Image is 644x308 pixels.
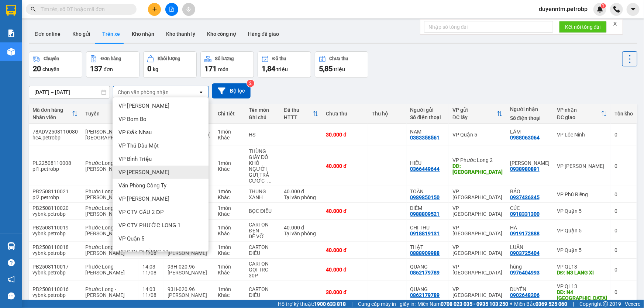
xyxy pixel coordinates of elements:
button: Bộ lọc [212,83,251,98]
div: 1 món [218,160,241,166]
div: PB2508110019 [32,225,78,231]
div: pl1.petrobp [32,166,78,172]
strong: 0369 525 060 [535,301,567,307]
div: 0976404993 [510,270,540,276]
div: Số điện thoại [510,115,550,121]
div: 0918331300 [510,211,540,217]
div: [PERSON_NAME] [168,270,210,276]
div: BẢO [510,188,550,194]
div: 0 [614,191,633,197]
div: 0383358561 [410,135,440,141]
div: PB2508110017 [32,264,78,270]
div: Thu hộ [372,111,403,117]
div: Ghi chú [249,114,276,120]
div: VP QL13 [557,283,607,289]
div: 11/08 [142,270,160,276]
span: Phước Long - [PERSON_NAME] [85,188,125,200]
button: Đơn online [29,25,66,43]
div: 0 [614,289,633,295]
img: warehouse-icon [7,242,15,250]
div: Chưa thu [326,111,364,117]
svg: open [198,89,204,95]
div: ĐC giao [557,114,601,120]
div: Tại văn phòng [284,194,318,200]
div: 0989850150 [410,194,440,200]
div: QUANG [410,286,445,292]
div: 1 món [218,286,241,292]
span: VP [PERSON_NAME] [118,195,169,203]
button: Kho gửi [66,25,96,43]
span: Phước Long - [PERSON_NAME] [85,205,125,217]
div: LÂM [510,129,550,135]
div: PL22508110008 [32,160,78,166]
div: VP Quận 5 [557,228,607,233]
button: Hàng đã giao [242,25,285,43]
span: VP CTV PHƯỚC LONG 1 [118,222,180,229]
span: Phước Long - [PERSON_NAME] [85,264,125,276]
span: plus [152,7,157,12]
div: Số lượng [215,56,234,61]
span: Phước Long - [PERSON_NAME] [85,286,125,298]
div: 0 [614,267,633,273]
div: CARTON ĐEN [249,222,276,233]
div: Kim [510,160,550,166]
div: [PERSON_NAME] [168,250,210,256]
div: VP QL13 [557,264,607,270]
button: Kho nhận [126,25,160,43]
div: HTTT [284,114,313,120]
div: vybnk.petrobp [32,292,78,298]
img: logo-vxr [6,5,16,16]
div: Chuyến [44,56,59,61]
sup: 2 [247,80,254,87]
div: 93H-020.96 [168,264,210,270]
div: Nhân viên [32,114,72,120]
span: question-circle [8,259,15,266]
th: Toggle SortBy [449,104,506,124]
span: 0 [147,64,151,73]
span: VP [PERSON_NAME] [118,169,169,176]
div: HÀ [510,225,550,231]
span: | [573,300,574,308]
div: PB2508110018 [32,244,78,250]
div: VP Lộc Ninh [557,132,607,138]
span: aim [186,7,191,12]
div: Số điện thoại [410,114,445,120]
span: close [613,21,618,26]
button: Khối lượng0kg [143,51,197,78]
span: message [8,293,15,300]
button: Chưa thu5,85 triệu [315,51,368,78]
span: 1 [602,3,605,8]
span: triệu [334,66,345,72]
span: duyenntm.petrobp [533,4,593,14]
div: vybnk.petrobp [32,231,78,236]
span: Phước Long - [PERSON_NAME] [85,244,125,256]
img: solution-icon [7,30,15,37]
div: vybnk.petrobp [32,211,78,217]
div: Khác [218,194,241,200]
div: HS [249,132,276,138]
span: 1,84 [262,64,275,73]
span: đơn [104,66,113,72]
div: 30.000 đ [326,289,364,295]
span: 171 [204,64,217,73]
span: copyright [603,301,608,307]
div: Chọn văn phòng nhận [118,89,169,96]
div: NGƯỜI GỬI TRẢ CƯỚC - TXE GIỮ TIỀN [249,166,276,184]
button: plus [148,3,161,16]
button: Kết nối tổng đài [559,21,607,33]
span: caret-down [630,6,637,13]
div: 40.000 đ [326,208,364,214]
strong: 1900 633 818 [314,301,346,307]
span: Hỗ trợ kỹ thuật: [278,300,346,308]
div: 0903725404 [510,250,540,256]
strong: 0708 023 035 - 0935 103 250 [441,301,508,307]
span: VP Đắk Nhau [118,129,152,136]
div: 0919172888 [510,231,540,236]
div: CARTON ĐIỀU [249,244,276,256]
span: notification [8,276,15,283]
div: 1 món [218,244,241,250]
div: THẬT [410,244,445,250]
button: Kho công nợ [201,25,242,43]
span: Kết nối tổng đài [565,23,601,31]
span: 5,85 [319,64,333,73]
